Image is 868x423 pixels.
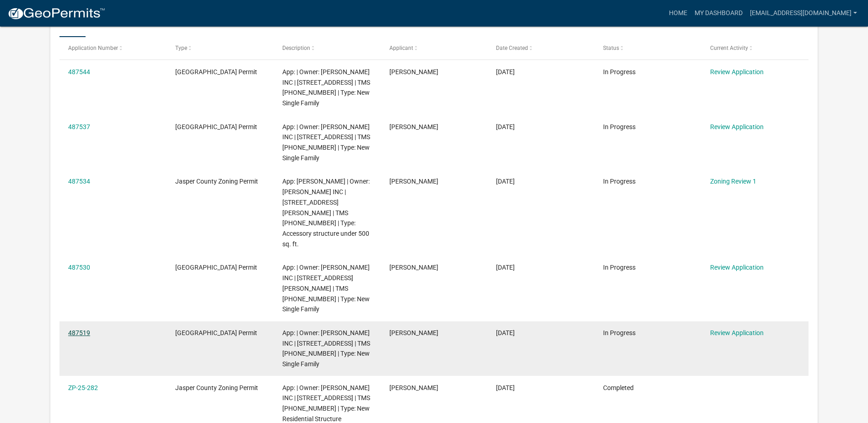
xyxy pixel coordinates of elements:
span: Jasper County Zoning Permit [175,384,258,391]
datatable-header-cell: Applicant [380,37,487,59]
a: 487519 [68,329,90,336]
a: 487534 [68,178,90,185]
a: 487530 [68,264,90,271]
span: Jasper County Building Permit [175,123,257,130]
span: Lisa Johnston [389,123,438,130]
span: 10/03/2025 [496,264,515,271]
a: Review Application [710,264,764,271]
span: Type [175,45,187,51]
a: 487537 [68,123,90,130]
span: App: | Owner: D R HORTON INC | 94 CASTLE HILL Dr | TMS 091-02-00-168 | Type: New Single Family [282,123,370,162]
span: App: | Owner: D R HORTON INC | 186 CASTLE HILL Rd | TMS 091-02-00-173 | Type: New Single Family [282,264,370,313]
span: 09/25/2025 [496,384,515,391]
span: In Progress [603,68,636,76]
span: Applicant [389,45,413,51]
span: Jasper County Building Permit [175,68,257,76]
span: Status [603,45,619,51]
datatable-header-cell: Date Created [487,37,594,59]
a: Home [665,5,691,22]
datatable-header-cell: Type [167,37,274,59]
a: [EMAIL_ADDRESS][DOMAIN_NAME] [746,5,861,22]
span: App: Lisa Johnston | Owner: D R HORTON INC | 186 CASTLE HILL Rd | TMS 091-02-00-173 | Type: Acces... [282,178,370,248]
span: 10/03/2025 [496,329,515,336]
a: Review Application [710,68,764,76]
span: 10/03/2025 [496,68,515,76]
span: Lisa Johnston [389,384,438,391]
a: Review Application [710,123,764,130]
span: 10/03/2025 [496,178,515,185]
span: Jasper County Zoning Permit [175,178,258,185]
span: Jasper County Building Permit [175,329,257,336]
a: My Dashboard [691,5,746,22]
span: Current Activity [710,45,748,51]
span: Lisa Johnston [389,329,438,336]
span: App: | Owner: D R HORTON INC | 240 CASTLE HILL Dr | TMS 091-02-00-177 | Type: New Single Family [282,329,370,368]
datatable-header-cell: Current Activity [701,37,809,59]
span: App: | Owner: D R HORTON INC | 8 CASTLE HILL Dr | TMS 091-02-00-165 | Type: New Single Family [282,68,370,107]
span: Lisa Johnston [389,68,438,76]
span: In Progress [603,264,636,271]
datatable-header-cell: Status [594,37,701,59]
span: In Progress [603,329,636,336]
a: 487544 [68,68,90,76]
span: Date Created [496,45,528,51]
span: Application Number [68,45,118,51]
datatable-header-cell: Description [274,37,381,59]
span: In Progress [603,123,636,130]
a: Review Application [710,329,764,336]
span: Lisa Johnston [389,264,438,271]
span: Description [282,45,310,51]
span: App: | Owner: D R HORTON INC | 240 CASTLE HILL Dr 240 CASTLE HILL Dr | TMS 091-02-00-177 | Type: ... [282,384,370,423]
datatable-header-cell: Application Number [59,37,167,59]
a: ZP-25-282 [68,384,98,391]
span: Completed [603,384,634,391]
span: In Progress [603,178,636,185]
span: 10/03/2025 [496,123,515,130]
span: Jasper County Building Permit [175,264,257,271]
a: Zoning Review 1 [710,178,756,185]
span: Lisa Johnston [389,178,438,185]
